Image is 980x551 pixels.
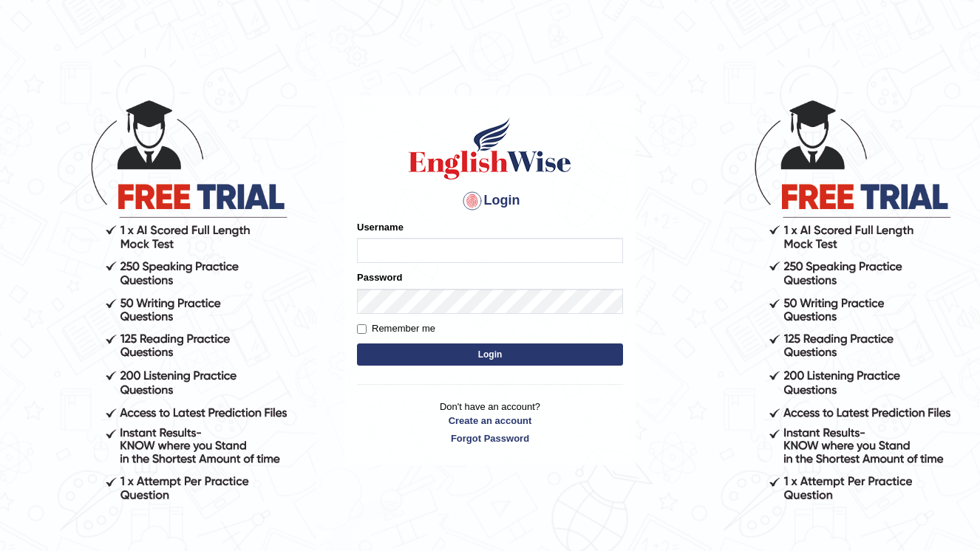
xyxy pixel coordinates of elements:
[357,400,623,445] p: Don't have an account?
[357,324,367,334] input: Remember me
[357,220,404,234] label: Username
[357,189,623,213] h4: Login
[357,343,623,366] button: Login
[406,115,574,182] img: Logo of English Wise sign in for intelligent practice with AI
[357,414,623,428] a: Create an account
[357,270,402,284] label: Password
[357,431,623,445] a: Forgot Password
[357,321,435,336] label: Remember me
